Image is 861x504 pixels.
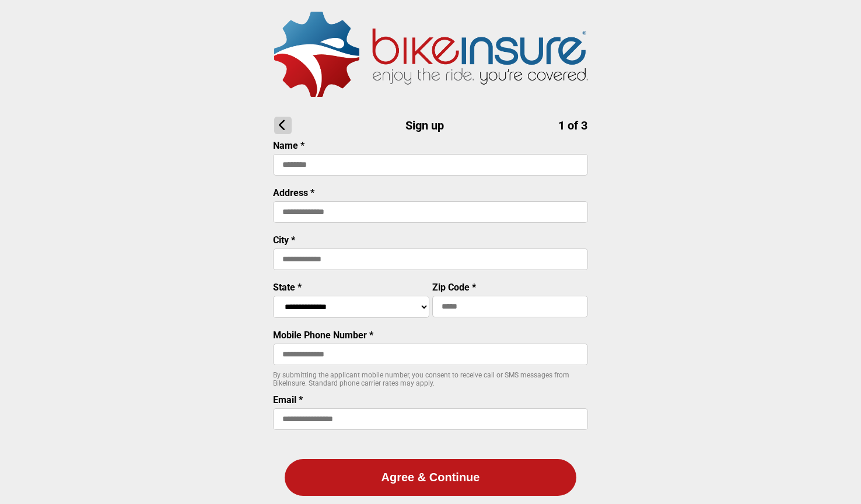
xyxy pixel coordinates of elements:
[273,235,295,246] label: City *
[273,371,588,387] p: By submitting the applicant mobile number, you consent to receive call or SMS messages from BikeI...
[285,459,576,496] button: Agree & Continue
[273,282,302,293] label: State *
[273,187,314,198] label: Address *
[432,282,476,293] label: Zip Code *
[273,140,304,151] label: Name *
[273,330,373,341] label: Mobile Phone Number *
[273,394,303,405] label: Email *
[274,117,587,134] h1: Sign up
[558,118,587,132] span: 1 of 3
